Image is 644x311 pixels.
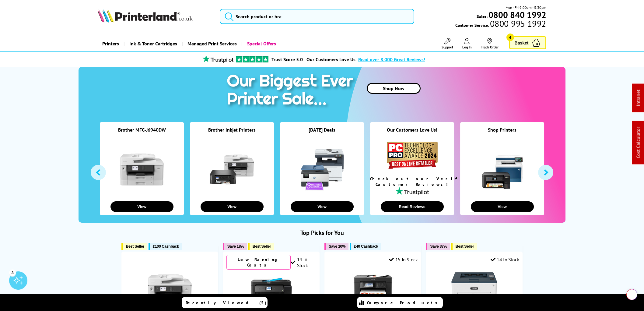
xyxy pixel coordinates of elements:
[291,201,354,212] button: View
[506,34,514,41] span: 4
[381,201,444,212] button: Read Reviews
[271,56,425,62] a: Trust Score 5.0 - Our Customers Love Us -Read over 8,000 Great Reviews!
[430,244,447,249] span: Save 37%
[481,38,499,49] a: Track Order
[324,243,348,250] button: Save 10%
[506,5,546,10] span: Mon - Fri 9:00am - 5:30pm
[110,201,173,212] button: View
[186,300,267,306] span: Recently Viewed (5)
[280,127,364,140] div: [DATE] Deals
[460,127,544,140] div: Shop Printers
[488,12,546,18] a: 0800 840 1992
[236,56,268,62] img: trustpilot rating
[220,9,414,24] input: Search product or bra
[200,55,236,63] img: trustpilot rating
[149,243,182,250] button: £100 Cashback
[426,243,450,250] button: Save 37%
[354,244,378,249] span: £40 Cashback
[635,127,641,158] a: Cost Calculator
[129,36,177,51] span: Ink & Toner Cartridges
[515,39,529,47] span: Basket
[9,269,16,276] div: 3
[358,56,425,62] span: Read over 8,000 Great Reviews!
[462,38,472,49] a: Log In
[329,244,345,249] span: Save 10%
[253,244,271,249] span: Best Seller
[455,21,546,28] span: Customer Service:
[224,67,359,115] img: printer sale
[98,9,212,24] a: Printerland Logo
[248,243,274,250] button: Best Seller
[291,256,316,268] div: 14 In Stock
[456,244,474,249] span: Best Seller
[462,45,472,49] span: Log In
[509,36,546,49] a: Basket 4
[227,244,244,249] span: Save 18%
[208,127,256,133] a: Brother Inkjet Printers
[182,297,268,308] a: Recently Viewed (5)
[182,36,241,51] a: Managed Print Services
[367,300,441,306] span: Compare Products
[223,243,247,250] button: Save 18%
[477,13,488,19] span: Sales:
[442,45,453,49] span: Support
[201,201,264,212] button: View
[367,83,421,94] a: Shop Now
[357,297,443,308] a: Compare Products
[451,243,477,250] button: Best Seller
[471,201,534,212] button: View
[124,36,182,51] a: Ink & Toner Cartridges
[488,9,546,20] b: 0800 840 1992
[121,243,147,250] button: Best Seller
[350,243,381,250] button: £40 Cashback
[442,38,453,49] a: Support
[491,256,519,263] div: 14 In Stock
[389,256,418,263] div: 15 In Stock
[241,36,281,51] a: Special Offers
[635,90,641,106] a: Intranet
[98,9,193,23] img: Printerland Logo
[118,127,166,133] a: Brother MFC-J6940DW
[226,255,291,270] div: Low Running Costs
[370,127,454,140] div: Our Customers Love Us!
[126,244,144,249] span: Best Seller
[153,244,179,249] span: £100 Cashback
[98,36,124,51] a: Printers
[370,176,454,187] div: Check out our Verified Customer Reviews!
[489,21,546,27] span: 0800 995 1992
